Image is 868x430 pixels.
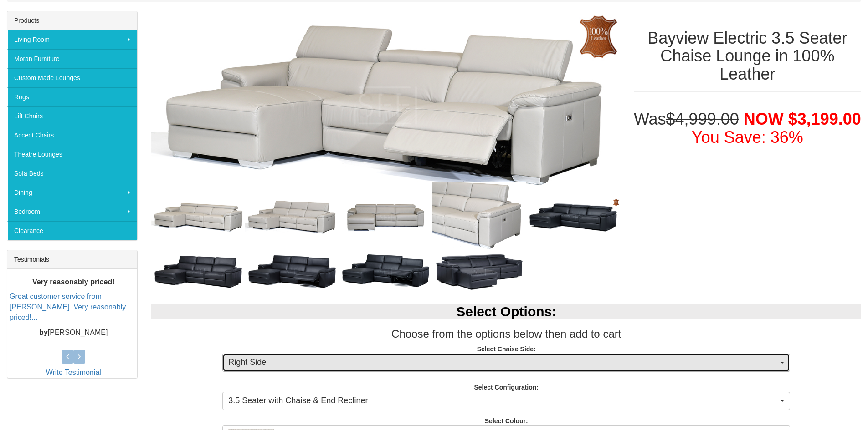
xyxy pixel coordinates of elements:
[692,128,803,147] font: You Save: 36%
[7,202,137,221] a: Bedroom
[7,145,137,164] a: Theatre Lounges
[7,30,137,49] a: Living Room
[7,11,137,30] div: Products
[7,49,137,68] a: Moran Furniture
[222,392,790,410] button: 3.5 Seater with Chaise & End Recliner
[634,110,861,146] h1: Was
[7,221,137,240] a: Clearance
[7,183,137,202] a: Dining
[456,304,556,319] b: Select Options:
[7,250,137,269] div: Testimonials
[485,417,528,425] strong: Select Colour:
[744,110,861,128] span: NOW $3,199.00
[7,126,137,145] a: Accent Chairs
[477,345,536,353] strong: Select Chaise Side:
[7,106,137,126] a: Lift Chairs
[151,328,861,340] h3: Choose from the options below then add to cart
[39,329,48,336] b: by
[7,68,137,87] a: Custom Made Lounges
[228,357,778,369] span: Right Side
[634,29,861,83] h1: Bayview Electric 3.5 Seater Chaise Lounge in 100% Leather
[228,395,778,407] span: 3.5 Seater with Chaise & End Recliner
[10,293,126,321] a: Great customer service from [PERSON_NAME]. Very reasonably priced!...
[7,164,137,183] a: Sofa Beds
[32,278,115,286] b: Very reasonably priced!
[10,328,137,338] p: [PERSON_NAME]
[46,369,101,376] a: Write Testimonial
[666,110,739,128] del: $4,999.00
[474,384,539,391] strong: Select Configuration:
[222,354,790,372] button: Right Side
[7,87,137,106] a: Rugs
